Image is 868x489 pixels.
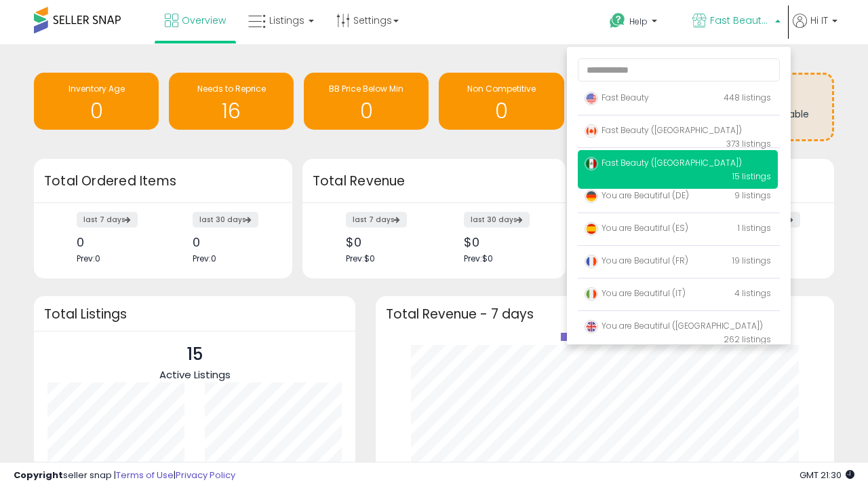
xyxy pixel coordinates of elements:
[585,287,686,299] span: You are Beautiful (IT)
[313,172,555,191] h3: Total Revenue
[14,469,235,482] div: seller snap | |
[346,253,375,264] span: Prev: $0
[585,189,598,203] img: germany.png
[585,124,742,136] span: Fast Beauty ([GEOGRAPHIC_DATA])
[732,255,771,266] span: 19 listings
[726,138,771,149] span: 373 listings
[724,92,771,103] span: 448 listings
[609,12,626,29] i: Get Help
[346,235,424,249] div: $0
[34,73,159,130] a: Inventory Age 0
[269,14,304,27] span: Listings
[738,222,771,234] span: 1 listings
[585,222,598,236] img: spain.png
[68,83,125,94] span: Inventory Age
[800,469,854,482] span: 2025-08-14 21:30 GMT
[77,212,138,228] label: last 7 days
[159,367,231,382] span: Active Listings
[585,222,688,234] span: You are Beautiful (ES)
[44,172,282,191] h3: Total Ordered Items
[193,235,269,249] div: 0
[41,100,152,122] h1: 0
[14,469,63,482] strong: Copyright
[585,320,598,333] img: uk.png
[311,100,422,122] h1: 0
[810,14,828,27] span: Hi IT
[386,309,824,319] h3: Total Revenue - 7 days
[585,124,598,138] img: canada.png
[585,157,598,170] img: mexico.png
[467,83,536,94] span: Non Competitive
[464,253,493,264] span: Prev: $0
[732,170,771,182] span: 15 listings
[77,253,100,264] span: Prev: 0
[329,83,403,94] span: BB Price Below Min
[629,16,648,27] span: Help
[724,333,771,345] span: 262 listings
[304,73,429,130] a: BB Price Below Min 0
[734,287,771,299] span: 4 listings
[599,2,680,44] a: Help
[176,469,235,482] a: Privacy Policy
[710,14,771,27] span: Fast Beauty ([GEOGRAPHIC_DATA])
[439,73,564,130] a: Non Competitive 0
[193,253,216,264] span: Prev: 0
[346,212,407,228] label: last 7 days
[464,235,542,249] div: $0
[182,14,226,27] span: Overview
[734,189,771,201] span: 9 listings
[116,469,174,482] a: Terms of Use
[585,287,598,301] img: italy.png
[159,342,231,367] p: 15
[464,212,530,228] label: last 30 days
[197,83,266,94] span: Needs to Reprice
[793,14,837,44] a: Hi IT
[77,235,153,249] div: 0
[193,212,258,228] label: last 30 days
[176,100,287,122] h1: 16
[585,92,598,105] img: usa.png
[585,92,649,103] span: Fast Beauty
[585,255,688,266] span: You are Beautiful (FR)
[585,320,763,331] span: You are Beautiful ([GEOGRAPHIC_DATA])
[446,100,557,122] h1: 0
[44,309,345,319] h3: Total Listings
[169,73,294,130] a: Needs to Reprice 16
[585,255,598,268] img: france.png
[585,157,742,168] span: Fast Beauty ([GEOGRAPHIC_DATA])
[585,189,689,201] span: You are Beautiful (DE)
